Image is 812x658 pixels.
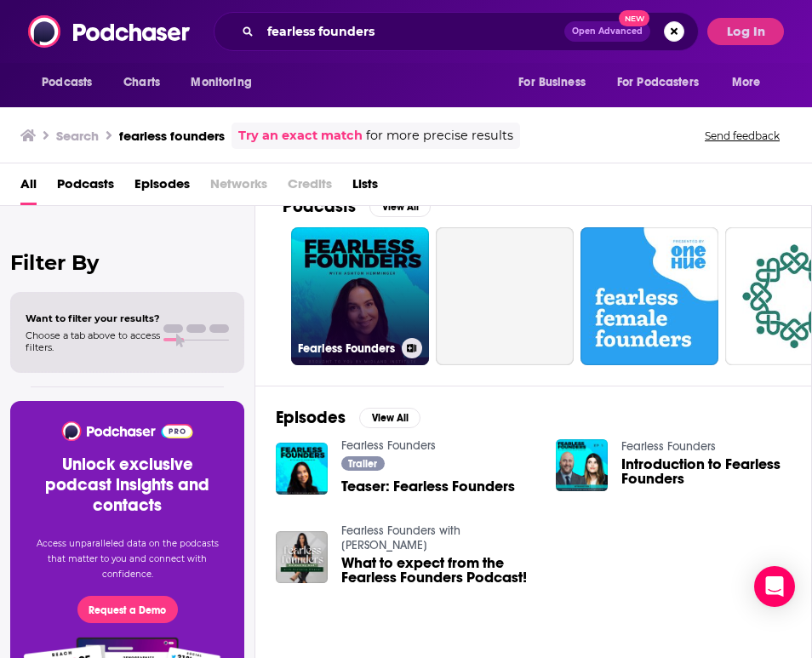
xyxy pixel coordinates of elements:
a: Lists [352,170,378,205]
span: Charts [123,71,160,94]
img: What to expect from the Fearless Founders Podcast! [276,531,328,583]
span: Podcasts [42,71,92,94]
span: Open Advanced [572,27,643,36]
button: Open AdvancedNew [564,21,650,42]
a: Fearless Founders [621,439,716,454]
span: For Business [518,71,586,94]
h3: fearless founders [119,128,225,144]
h3: Search [56,128,99,144]
span: Choose a tab above to access filters. [26,329,160,353]
span: Credits [288,170,332,205]
a: Fearless Founders with Victoria Chanel [341,524,460,552]
button: open menu [179,66,273,99]
a: Charts [112,66,170,99]
img: Podchaser - Follow, Share and Rate Podcasts [60,421,194,441]
span: Monitoring [191,71,251,94]
h3: Fearless Founders [298,341,395,356]
span: for more precise results [366,126,513,146]
button: Request a Demo [77,596,178,623]
div: Open Intercom Messenger [754,566,795,607]
button: open menu [506,66,607,99]
span: Networks [210,170,267,205]
span: For Podcasters [617,71,699,94]
a: Episodes [134,170,190,205]
a: All [20,170,37,205]
button: open menu [606,66,723,99]
h2: Podcasts [283,196,356,217]
img: Introduction to Fearless Founders [556,439,608,491]
button: Log In [707,18,784,45]
a: Podcasts [57,170,114,205]
button: View All [369,197,431,217]
button: Send feedback [700,129,785,143]
a: What to expect from the Fearless Founders Podcast! [341,556,535,585]
button: open menu [30,66,114,99]
p: Access unparalleled data on the podcasts that matter to you and connect with confidence. [31,536,224,582]
img: Podchaser - Follow, Share and Rate Podcasts [28,15,192,48]
a: PodcastsView All [283,196,431,217]
a: Teaser: Fearless Founders [341,479,515,494]
h3: Unlock exclusive podcast insights and contacts [31,455,224,516]
span: Want to filter your results? [26,312,160,324]
div: Search podcasts, credits, & more... [214,12,699,51]
button: View All [359,408,420,428]
span: Trailer [348,459,377,469]
a: Fearless Founders [291,227,429,365]
a: Try an exact match [238,126,363,146]
h2: Episodes [276,407,346,428]
button: open menu [720,66,782,99]
span: New [619,10,649,26]
img: Teaser: Fearless Founders [276,443,328,495]
a: Fearless Founders [341,438,436,453]
input: Search podcasts, credits, & more... [260,18,564,45]
span: More [732,71,761,94]
h2: Filter By [10,250,244,275]
a: EpisodesView All [276,407,420,428]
